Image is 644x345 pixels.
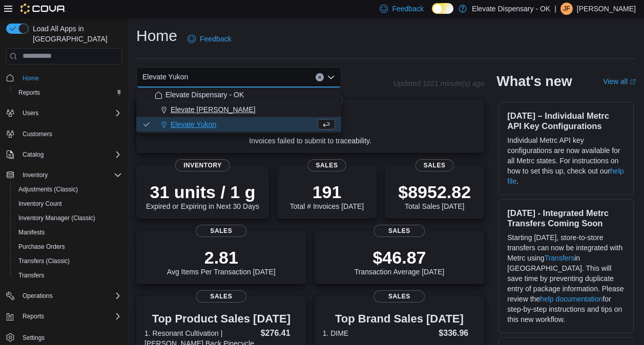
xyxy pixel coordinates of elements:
[183,29,235,49] a: Feedback
[18,72,122,84] span: Home
[432,14,432,14] span: Dark Mode
[136,102,341,117] button: Elevate [PERSON_NAME]
[398,182,471,202] p: $8952.82
[540,295,603,303] a: help documentation
[261,327,298,339] dd: $276.41
[398,182,471,210] div: Total Sales [DATE]
[2,309,126,324] button: Reports
[18,290,122,302] span: Operations
[23,171,48,179] span: Inventory
[14,226,49,239] a: Manifests
[136,117,341,132] button: Elevate Yukon
[10,85,126,100] button: Reports
[316,73,324,81] button: Clear input
[14,212,122,224] span: Inventory Manager (Classic)
[507,167,624,185] a: help file
[496,73,572,90] h2: What's new
[200,34,231,44] span: Feedback
[2,330,126,344] button: Settings
[507,135,625,186] p: Individual Metrc API key configurations are now available for all Metrc states. For instructions ...
[432,3,453,14] input: Dark Mode
[290,182,364,210] div: Total # Invoices [DATE]
[507,208,625,228] h3: [DATE] - Integrated Metrc Transfers Coming Soon
[18,148,122,161] span: Catalog
[327,73,335,81] button: Close list of options
[308,159,346,171] span: Sales
[20,4,66,14] img: Cova
[18,331,122,343] span: Settings
[393,79,484,88] p: Updated 1021 minute(s) ago
[374,225,425,237] span: Sales
[23,292,53,300] span: Operations
[10,240,126,254] button: Purchase Orders
[14,198,66,210] a: Inventory Count
[507,111,625,131] h3: [DATE] – Individual Metrc API Key Configurations
[2,289,126,303] button: Operations
[14,183,122,196] span: Adjustments (Classic)
[23,130,52,138] span: Customers
[18,310,122,322] span: Reports
[23,312,44,320] span: Reports
[630,79,636,85] svg: External link
[10,254,126,268] button: Transfers (Classic)
[18,72,43,84] a: Home
[23,74,39,82] span: Home
[136,26,177,46] h1: Home
[2,106,126,120] button: Users
[14,241,122,253] span: Purchase Orders
[171,104,256,115] span: Elevate [PERSON_NAME]
[563,3,570,15] span: JF
[439,327,476,339] dd: $336.96
[10,268,126,283] button: Transfers
[374,290,425,303] span: Sales
[355,247,445,268] p: $46.87
[23,109,38,117] span: Users
[146,182,259,202] p: 31 units / 1 g
[323,313,476,325] h3: Top Brand Sales [DATE]
[10,211,126,225] button: Inventory Manager (Classic)
[18,332,49,344] a: Settings
[18,148,48,161] button: Catalog
[18,128,56,140] a: Customers
[171,119,216,130] span: Elevate Yukon
[577,3,636,15] p: [PERSON_NAME]
[196,290,246,303] span: Sales
[18,243,65,251] span: Purchase Orders
[136,88,341,102] button: Elevate Dispensary - OK
[10,225,126,240] button: Manifests
[23,150,44,159] span: Catalog
[18,127,122,140] span: Customers
[560,3,573,15] div: Jaden Fortenberry
[29,24,122,44] span: Load All Apps in [GEOGRAPHIC_DATA]
[18,271,44,279] span: Transfers
[18,228,45,236] span: Manifests
[167,247,276,268] p: 2.81
[14,269,48,282] a: Transfers
[18,290,57,302] button: Operations
[18,169,52,181] button: Inventory
[18,214,95,222] span: Inventory Manager (Classic)
[14,255,122,267] span: Transfers (Classic)
[18,89,40,97] span: Reports
[23,334,45,342] span: Settings
[323,328,435,338] dt: 1. DIME
[507,232,625,325] p: Starting [DATE], store-to-store transfers can now be integrated with Metrc using in [GEOGRAPHIC_D...
[167,247,276,276] div: Avg Items Per Transaction [DATE]
[142,71,188,83] span: Elevate Yukon
[146,182,259,210] div: Expired or Expiring in Next 30 Days
[196,225,246,237] span: Sales
[18,107,43,119] button: Users
[14,241,69,253] a: Purchase Orders
[10,197,126,211] button: Inventory Count
[18,185,78,193] span: Adjustments (Classic)
[14,87,122,99] span: Reports
[14,87,44,99] a: Reports
[14,198,122,210] span: Inventory Count
[545,254,575,262] a: Transfers
[136,88,341,132] div: Choose from the following options
[175,159,230,171] span: Inventory
[10,182,126,197] button: Adjustments (Classic)
[416,159,454,171] span: Sales
[18,169,122,181] span: Inventory
[603,77,636,85] a: View allExternal link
